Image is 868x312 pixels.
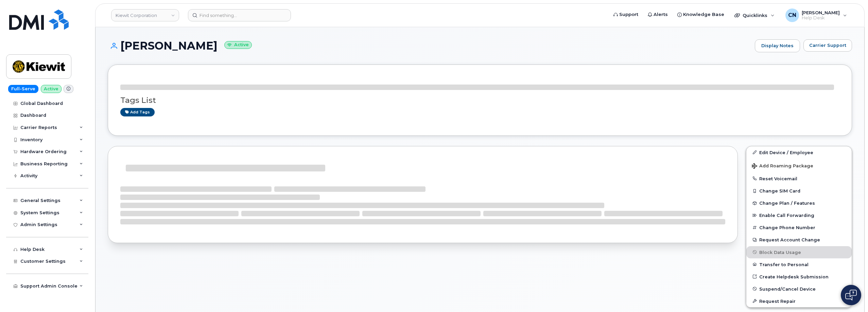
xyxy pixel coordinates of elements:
a: Display Notes [755,39,800,52]
button: Enable Call Forwarding [746,209,852,221]
button: Change Phone Number [746,221,852,234]
span: Suspend/Cancel Device [759,286,816,291]
button: Request Repair [746,295,852,307]
a: Edit Device / Employee [746,146,852,159]
button: Suspend/Cancel Device [746,283,852,295]
button: Change Plan / Features [746,197,852,209]
h1: [PERSON_NAME] [108,40,751,52]
h3: Tags List [120,96,839,105]
span: Change Plan / Features [759,201,815,206]
span: Add Roaming Package [752,163,813,170]
a: Create Helpdesk Submission [746,271,852,283]
small: Active [224,41,252,49]
span: Carrier Support [809,42,846,49]
button: Change SIM Card [746,185,852,197]
button: Block Data Usage [746,246,852,258]
button: Request Account Change [746,234,852,246]
button: Carrier Support [803,39,852,52]
button: Add Roaming Package [746,159,852,172]
img: Open chat [845,290,857,300]
button: Transfer to Personal [746,258,852,271]
span: Enable Call Forwarding [759,213,814,218]
a: Add tags [120,108,155,116]
button: Reset Voicemail [746,172,852,185]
